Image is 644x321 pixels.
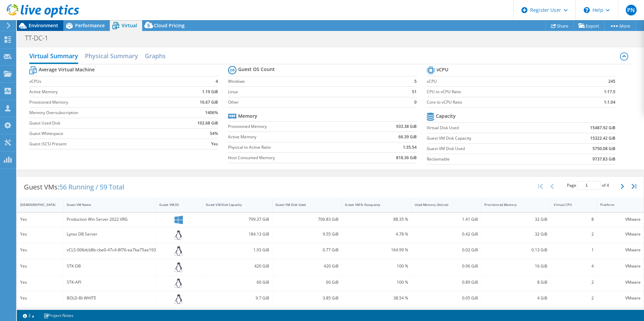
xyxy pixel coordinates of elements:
b: 0 [414,99,417,106]
b: vCPU [437,66,448,73]
b: Average Virtual Machine [39,66,95,73]
div: 2 [554,230,594,238]
b: Guest OS Count [238,66,275,73]
b: 818.36 GiB [396,154,417,161]
span: 56 Running / 59 Total [59,182,124,191]
label: Host Consumed Memory [228,154,362,161]
label: Core to vCPU Ratio [427,99,572,106]
div: 60 GiB [206,279,269,286]
span: Page of [567,181,609,190]
a: Export [573,21,605,31]
b: 4 [216,78,218,85]
label: vCPU [427,78,572,85]
div: 184.13 GiB [206,230,269,238]
div: vCLS-006dcb8b-cbe0-47c4-8f76-ea7ba75ae193 [67,246,153,254]
label: Physical to Active Ratio [228,144,362,151]
label: Active Memory [29,88,173,95]
div: 706.83 GiB [276,216,339,223]
b: 102.68 GiB [197,120,218,127]
label: vCPUs [29,78,173,85]
div: 32 GiB [484,216,548,223]
div: 0.42 GiB [415,230,478,238]
div: STK-DB [67,262,153,270]
label: Provisioned Memory [29,99,173,106]
b: 1:17.5 [604,88,615,95]
div: 799.37 GiB [206,216,269,223]
div: 420 GiB [276,262,339,270]
div: Yes [20,294,60,302]
span: 4 [607,182,609,188]
div: 9.55 GiB [276,230,339,238]
b: 5 [414,78,417,85]
span: PN [626,5,637,15]
div: 100 % [345,262,408,270]
div: Yes [20,262,60,270]
label: Guest iSCSI Present [29,141,173,147]
label: Active Memory [228,134,362,140]
div: 4 GiB [484,294,548,302]
div: Guest VM Name [67,203,145,207]
div: 0.89 GiB [415,279,478,286]
div: 4 [554,262,594,270]
b: 51 [412,88,417,95]
b: 933.38 GiB [396,123,417,130]
a: More [604,21,636,31]
label: Virtual Disk Used [427,124,550,131]
div: 0.96 GiB [415,262,478,270]
div: 8 GiB [484,279,548,286]
div: 0.77 GiB [276,246,339,254]
label: Guest VM Disk Used [427,145,550,152]
div: Guest VM Disk Used [276,203,331,207]
label: Guest Whitespace [29,130,173,137]
span: Cloud Pricing [154,22,185,29]
span: Performance [75,22,105,29]
label: Provisioned Memory [228,123,362,130]
a: 2 [18,311,39,320]
label: CPU to vCPU Ratio [427,88,572,95]
b: 1:1.04 [604,99,615,106]
span: Virtual [122,22,137,29]
div: Yes [20,230,60,238]
div: Guest VM Disk Capacity [206,203,261,207]
b: 1406% [205,109,218,116]
div: VMware [600,246,641,254]
div: Guest VM % Occupancy [345,203,400,207]
div: VMware [600,216,641,223]
label: Linux [228,88,399,95]
b: 9737.83 GiB [592,156,615,163]
div: VMware [600,294,641,302]
label: Guest VM Disk Capacity [427,135,550,142]
div: 38.54 % [345,294,408,302]
label: Memory Oversubscription [29,109,173,116]
div: Guest VMs: [17,177,131,198]
label: Windows [228,78,399,85]
div: 3.85 GiB [276,294,339,302]
label: Reclaimable [427,156,550,163]
div: 32 GiB [484,230,548,238]
h2: Virtual Summary [29,49,78,64]
b: Capacity [436,113,456,119]
div: 0.05 GiB [415,294,478,302]
div: Lynxs DB Server [67,230,153,238]
span: Environment [29,22,58,29]
div: 4.78 % [345,230,408,238]
b: 5750.08 GiB [592,145,615,152]
b: 54% [210,130,218,137]
b: Yes [211,141,218,147]
div: STK-API [67,279,153,286]
b: 15487.92 GiB [590,124,615,131]
b: 1.19 GiB [202,88,218,95]
div: Yes [20,216,60,223]
div: 8 [554,216,594,223]
div: 88.35 % [345,216,408,223]
a: Project Notes [39,311,78,320]
b: 66.39 GiB [398,134,417,140]
b: 1:35.54 [403,144,417,151]
label: Other [228,99,399,106]
div: 0.02 GiB [415,246,478,254]
div: 100 % [345,279,408,286]
div: 2 [554,294,594,302]
div: Virtual CPU [554,203,586,207]
div: VMware [600,279,641,286]
div: 1.41 GiB [415,216,478,223]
